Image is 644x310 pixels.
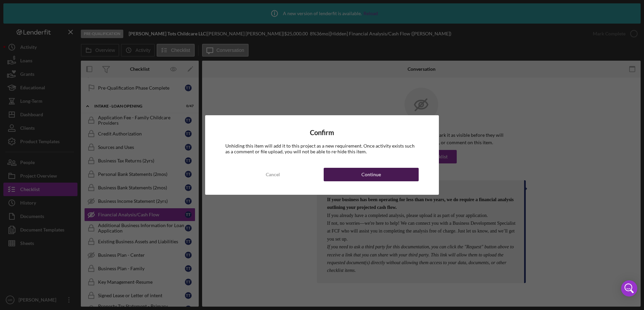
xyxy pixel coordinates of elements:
[225,143,419,154] div: Unhiding this item will add it to this project as a new requirement. Once activity exists such as...
[361,168,381,181] div: Continue
[225,168,320,181] button: Cancel
[266,168,280,181] div: Cancel
[621,280,637,297] div: Open Intercom Messenger
[225,129,419,136] h4: Confirm
[324,168,419,181] button: Continue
